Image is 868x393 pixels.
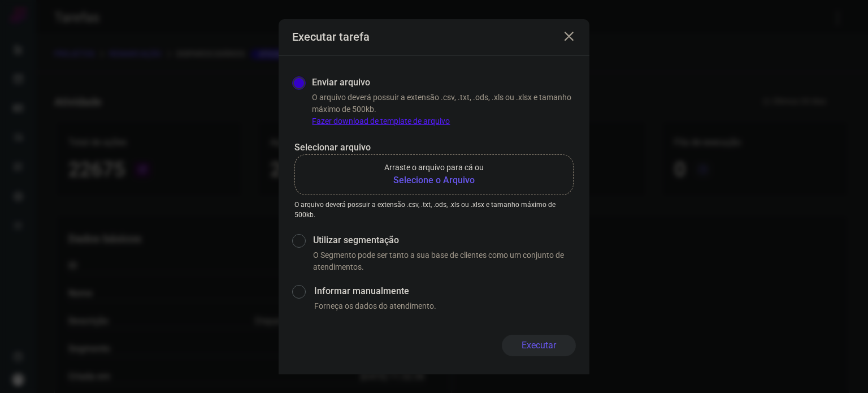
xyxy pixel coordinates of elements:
h3: Executar tarefa [292,30,370,44]
a: Fazer download de template de arquivo [312,116,450,126]
p: O arquivo deverá possuir a extensão .csv, .txt, .ods, .xls ou .xlsx e tamanho máximo de 500kb. [294,200,574,220]
button: Executar [502,335,576,356]
p: Selecionar arquivo [294,141,574,154]
label: Utilizar segmentação [313,234,576,247]
label: Informar manualmente [314,284,576,298]
p: Forneça os dados do atendimento. [314,300,576,312]
label: Enviar arquivo [312,76,370,89]
p: Arraste o arquivo para cá ou [384,162,484,174]
b: Selecione o Arquivo [384,174,484,187]
p: O Segmento pode ser tanto a sua base de clientes como um conjunto de atendimentos. [313,249,576,273]
p: O arquivo deverá possuir a extensão .csv, .txt, .ods, .xls ou .xlsx e tamanho máximo de 500kb. [312,92,576,127]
